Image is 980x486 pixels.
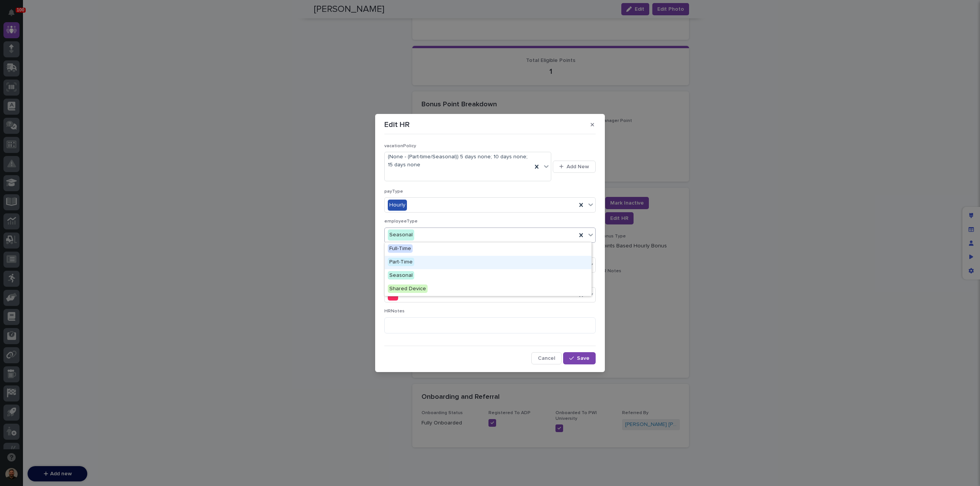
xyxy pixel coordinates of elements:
[54,141,93,147] a: Powered byPylon
[388,229,414,241] div: Seasonal
[5,120,45,133] a: 📖Help Docs
[385,283,591,296] div: Shared Device
[388,244,413,253] span: Full-Time
[531,352,562,364] button: Cancel
[15,123,42,130] span: Help Docs
[563,352,596,364] button: Save
[553,161,596,173] button: Add New
[538,356,555,361] span: Cancel
[567,164,589,169] span: Add New
[384,189,403,194] span: payType
[384,219,418,224] span: employeeType
[385,256,591,269] div: Part-Time
[8,124,14,130] div: 📖
[388,284,428,293] span: Shared Device
[388,271,414,280] span: Seasonal
[384,144,416,148] span: vacationPolicy
[76,141,93,147] span: Pylon
[384,120,410,129] p: Edit HR
[26,85,126,93] div: Start new chat
[385,242,591,256] div: Full-Time
[8,30,139,42] p: Welcome 👋
[26,93,107,99] div: We're offline, we will be back soon!
[8,42,139,55] p: How can we help?
[385,269,591,283] div: Seasonal
[577,356,590,361] span: Save
[388,258,414,266] span: Part-Time
[130,87,139,96] button: Start new chat
[8,85,21,99] img: 1736555164131-43832dd5-751b-4058-ba23-39d91318e5a0
[388,200,407,211] div: Hourly
[8,7,23,23] img: Stacker
[388,153,529,169] span: (None - (Part-time/Seasonal)) 5 days none; 10 days none; 15 days none
[384,309,405,314] span: HRNotes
